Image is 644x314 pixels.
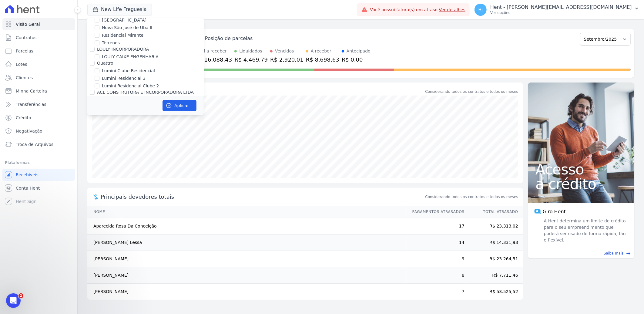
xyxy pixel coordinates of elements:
span: Transferências [16,101,46,107]
span: Considerando todos os contratos e todos os meses [425,194,518,200]
span: Contratos [16,35,36,41]
th: Pagamentos Atrasados [407,206,465,218]
span: Lotes [16,61,27,67]
div: Total a receber [195,48,232,54]
div: R$ 0,00 [342,56,371,64]
td: R$ 23.264,51 [465,251,523,267]
span: Visão Geral [16,21,40,27]
td: [PERSON_NAME] Lessa [87,235,407,251]
td: R$ 7.711,46 [465,267,523,284]
div: R$ 2.920,01 [270,56,304,64]
span: Saiba mais [604,251,624,256]
button: Hj Hent - [PERSON_NAME][EMAIL_ADDRESS][DOMAIN_NAME] Ver opções [470,1,644,18]
span: Recebíveis [16,172,39,178]
span: Principais devedores totais [101,193,424,201]
button: New Life Freguesia [87,4,152,15]
label: Residencial Mirante [102,32,143,39]
a: Minha Carteira [2,85,75,97]
span: Hj [478,8,483,12]
div: R$ 16.088,43 [195,56,232,64]
span: Negativação [16,128,42,134]
span: Conta Hent [16,185,40,191]
label: LOULY INCORPORADORA [97,47,149,52]
label: Lumini Clube Residencial [102,68,155,74]
span: east [626,251,631,256]
div: Considerando todos os contratos e todos os meses [425,89,518,94]
div: A receber [311,48,331,54]
td: 17 [407,218,465,235]
a: Ver detalhes [439,7,466,12]
a: Troca de Arquivos [2,138,75,150]
a: Transferências [2,98,75,110]
td: 8 [407,267,465,284]
span: Parcelas [16,48,33,54]
div: Vencidos [275,48,294,54]
span: Giro Hent [543,208,566,215]
iframe: Intercom live chat [6,293,21,308]
td: [PERSON_NAME] [87,267,407,284]
td: 14 [407,235,465,251]
a: Negativação [2,125,75,137]
span: Você possui fatura(s) em atraso. [370,7,465,13]
div: Saldo devedor total [101,87,424,96]
div: Plataformas [5,159,72,166]
label: Terrenos [102,40,120,46]
span: Crédito [16,115,31,121]
span: Troca de Arquivos [16,141,53,147]
button: Aplicar [163,100,196,111]
td: [PERSON_NAME] [87,251,407,267]
span: 2 [18,293,23,298]
a: Recebíveis [2,169,75,181]
div: Liquidados [239,48,262,54]
label: Nova São José de Uba II [102,25,152,31]
a: Conta Hent [2,182,75,194]
div: Posição de parcelas [205,35,253,42]
td: 9 [407,251,465,267]
a: Parcelas [2,45,75,57]
label: Quattro [97,61,113,66]
td: R$ 53.525,52 [465,284,523,300]
label: [GEOGRAPHIC_DATA] [102,17,146,23]
label: Lumini Residencial Clube 2 [102,83,159,89]
a: Clientes [2,72,75,84]
th: Nome [87,206,407,218]
div: R$ 4.469,79 [234,56,268,64]
td: Aparecida Rosa Da Conceição [87,218,407,235]
label: ACL CONSTRUTORA E INCORPORADORA LTDA [97,90,194,95]
p: Ver opções [490,10,632,15]
span: Acesso [535,162,627,177]
p: Hent - [PERSON_NAME][EMAIL_ADDRESS][DOMAIN_NAME] [490,4,632,10]
td: R$ 14.331,93 [465,235,523,251]
td: 7 [407,284,465,300]
a: Saiba mais east [532,251,631,256]
span: Clientes [16,75,33,81]
th: Total Atrasado [465,206,523,218]
a: Crédito [2,112,75,124]
span: a crédito [535,177,627,191]
div: Antecipado [347,48,371,54]
div: R$ 8.698,63 [306,56,339,64]
a: Contratos [2,32,75,44]
a: Visão Geral [2,18,75,30]
span: A Hent determina um limite de crédito para o seu empreendimento que poderá ser usado de forma ráp... [543,218,628,243]
td: R$ 23.313,02 [465,218,523,235]
td: [PERSON_NAME] [87,284,407,300]
a: Lotes [2,58,75,70]
label: Lumini Residencial 3 [102,75,146,82]
span: Minha Carteira [16,88,47,94]
label: LOULY CAIXE ENGENHARIA [102,54,159,60]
